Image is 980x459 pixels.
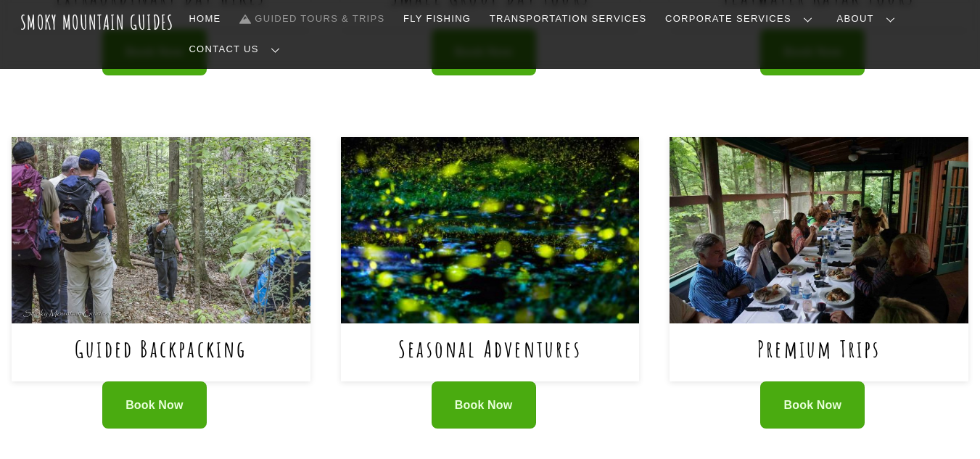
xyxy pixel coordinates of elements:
[398,334,582,363] a: Seasonal Adventures
[670,137,968,323] img: Premium Trips
[760,381,865,429] a: Book Now
[184,4,227,34] a: Home
[432,381,536,429] a: Book Now
[125,398,184,413] span: Book Now
[341,137,640,323] img: Seasonal Adventures
[398,4,477,34] a: Fly Fishing
[659,4,824,34] a: Corporate Services
[784,398,842,413] span: Book Now
[831,4,907,34] a: About
[75,334,247,363] a: Guided Backpacking
[757,334,881,363] a: Premium Trips
[102,381,207,429] a: Book Now
[12,137,310,323] img: Guided Backpacking
[20,10,174,34] a: Smoky Mountain Guides
[455,398,513,413] span: Book Now
[184,34,292,65] a: Contact Us
[484,4,652,34] a: Transportation Services
[234,4,390,34] a: Guided Tours & Trips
